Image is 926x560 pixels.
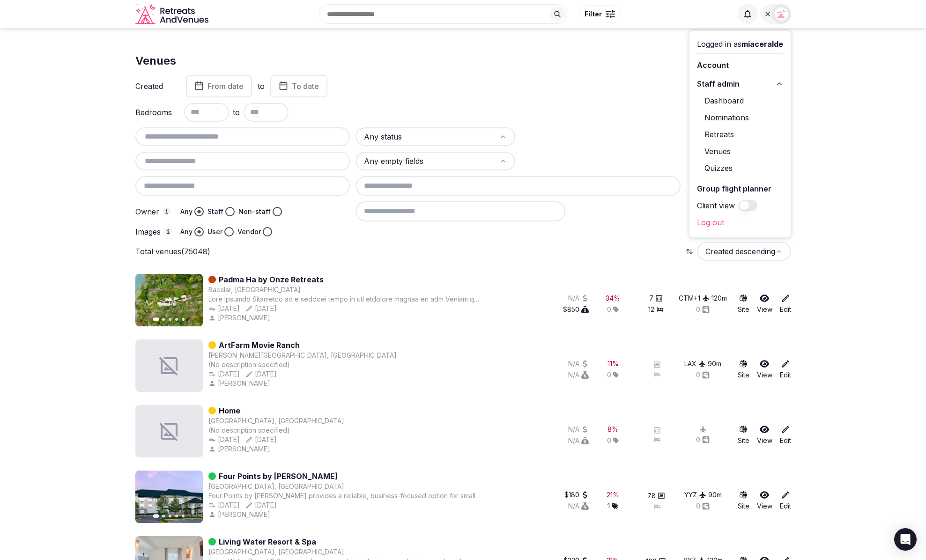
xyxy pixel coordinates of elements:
button: 8% [607,425,618,434]
button: [PERSON_NAME] [208,444,272,454]
button: [DATE] [208,435,240,444]
button: 0 [696,435,710,444]
img: Featured image for Four Points by Sheraton Barrie [135,471,203,523]
label: Vendor [237,227,261,236]
div: [PERSON_NAME] [208,510,272,519]
div: [PERSON_NAME] [208,379,272,388]
a: Nominations [697,110,783,125]
button: [DATE] [245,304,277,313]
div: (No description specified) [208,360,397,369]
button: [DATE] [245,369,277,379]
button: Bacalar, [GEOGRAPHIC_DATA] [208,285,301,295]
button: Owner [163,207,170,215]
label: Any [180,227,193,236]
span: Filter [585,9,602,19]
button: 120m [711,294,727,303]
button: 0 [696,370,710,380]
span: 7 [649,294,653,303]
button: N/A [568,436,589,445]
label: Client view [697,200,735,211]
a: Quizzes [697,161,783,176]
span: 12 [648,305,654,314]
label: Non-staff [238,207,271,216]
a: Home [219,405,240,416]
div: [DATE] [245,501,277,510]
div: [DATE] [245,435,277,444]
span: miaceralde [741,39,783,49]
div: 0 [696,501,710,511]
button: [GEOGRAPHIC_DATA], [GEOGRAPHIC_DATA] [208,547,344,557]
button: N/A [568,359,589,368]
span: 78 [647,491,656,501]
a: Site [738,425,749,445]
a: View [757,359,772,380]
a: Padma Ha by Onze Retreats [219,274,324,285]
div: N/A [568,294,589,303]
button: 0 [696,305,710,314]
button: 11% [607,359,619,368]
button: Go to slide 1 [153,317,159,321]
button: Go to slide 4 [175,515,178,517]
div: 34 % [606,294,620,303]
button: [GEOGRAPHIC_DATA], [GEOGRAPHIC_DATA] [208,482,344,491]
div: 8 % [607,425,618,434]
a: Edit [780,359,791,380]
button: [DATE] [208,501,240,510]
button: 7 [649,294,663,303]
button: Go to slide 4 [175,318,178,321]
button: Go to slide 5 [182,515,185,517]
button: Go to slide 3 [169,515,171,517]
button: Go to slide 1 [153,514,159,518]
span: To date [292,81,319,91]
div: [PERSON_NAME][GEOGRAPHIC_DATA], [GEOGRAPHIC_DATA] [208,351,397,360]
button: [DATE] [208,369,240,379]
a: Site [738,359,749,380]
button: Filter [578,5,621,23]
div: 21 % [607,490,619,500]
label: User [207,227,222,236]
button: Staff admin [697,76,783,91]
a: View [757,490,772,511]
label: Created [135,82,173,90]
a: Edit [780,490,791,511]
button: 90m [708,490,722,500]
button: N/A [568,501,589,511]
a: Retreats [697,127,783,142]
div: LAX [684,359,706,368]
img: Featured image for Padma Ha by Onze Retreats [135,274,203,326]
button: 12 [648,305,664,314]
div: Open Intercom Messenger [894,528,917,551]
button: [PERSON_NAME] [208,313,272,323]
a: Living Water Resort & Spa [219,536,316,547]
div: Four Points by [PERSON_NAME] provides a reliable, business-focused option for smaller corporate g... [208,491,482,501]
span: 0 [607,436,611,445]
button: [GEOGRAPHIC_DATA], [GEOGRAPHIC_DATA] [208,416,344,426]
span: to [233,107,240,118]
button: [DATE] [208,304,240,313]
button: 78 [647,491,665,501]
button: $180 [564,490,589,500]
button: Site [738,490,749,511]
button: N/A [568,425,589,434]
a: Group flight planner [697,181,783,196]
span: From date [207,81,244,91]
a: Site [738,294,749,314]
svg: Retreats and Venues company logo [135,4,210,25]
div: (No description specified) [208,426,344,435]
label: Owner [135,207,173,216]
div: 90 m [708,359,721,368]
button: Go to slide 2 [162,515,165,517]
div: 120 m [711,294,727,303]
